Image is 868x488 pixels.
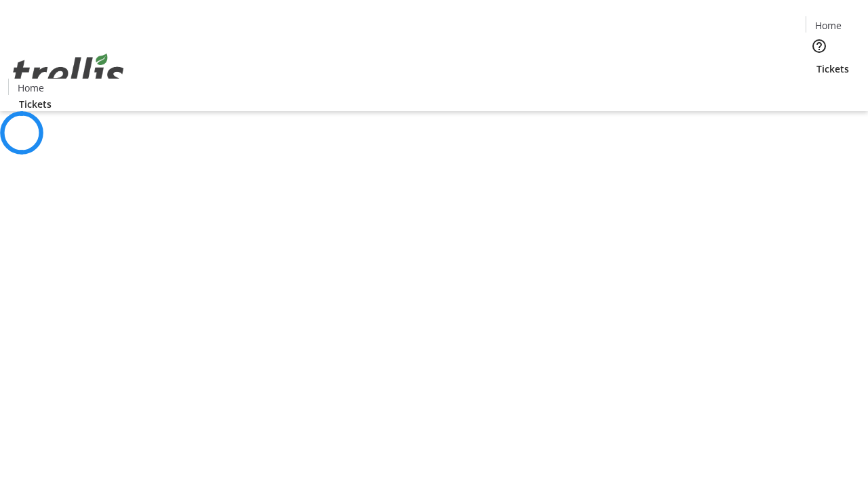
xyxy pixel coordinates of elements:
button: Cart [806,76,833,103]
a: Home [806,18,850,33]
span: Home [18,81,44,95]
a: Tickets [806,62,860,76]
span: Tickets [19,97,52,111]
a: Tickets [8,97,62,111]
span: Home [815,18,842,33]
button: Help [806,33,833,60]
a: Home [9,81,52,95]
img: Orient E2E Organization iZ420mQ27c's Logo [8,39,129,106]
span: Tickets [816,62,849,76]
